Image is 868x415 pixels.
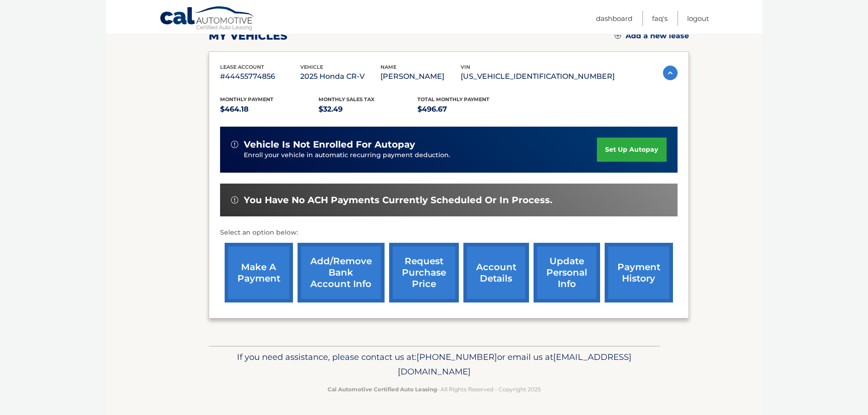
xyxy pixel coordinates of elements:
a: Dashboard [596,11,632,26]
img: add.svg [615,32,621,39]
span: vehicle is not enrolled for autopay [244,139,415,150]
a: set up autopay [597,138,666,162]
span: Monthly Payment [220,96,273,102]
span: Monthly sales Tax [318,96,375,102]
p: [US_VEHICLE_IDENTIFICATION_NUMBER] [461,70,615,83]
a: update personal info [534,243,600,302]
img: alert-white.svg [231,141,238,148]
span: lease account [220,64,264,70]
p: #44455774856 [220,70,300,83]
span: name [380,64,396,70]
a: account details [463,243,529,302]
a: Add/Remove bank account info [298,243,385,302]
a: FAQ's [652,11,668,26]
p: $496.67 [417,103,516,116]
a: Cal Automotive [159,6,255,32]
img: accordion-active.svg [663,66,678,80]
p: [PERSON_NAME] [380,70,461,83]
a: Logout [687,11,709,26]
a: request purchase price [389,243,459,302]
p: 2025 Honda CR-V [300,70,380,83]
span: [EMAIL_ADDRESS][DOMAIN_NAME] [398,352,632,377]
a: make a payment [225,243,293,302]
img: alert-white.svg [231,196,238,204]
h2: my vehicles [209,29,288,43]
a: payment history [605,243,673,302]
span: You have no ACH payments currently scheduled or in process. [244,195,552,206]
strong: Cal Automotive Certified Auto Leasing [328,386,437,393]
span: Total Monthly Payment [417,96,489,102]
p: - All Rights Reserved - Copyright 2025 [215,384,654,394]
span: vin [461,64,470,70]
a: Add a new lease [615,31,689,41]
p: $464.18 [220,103,319,116]
p: If you need assistance, please contact us at: or email us at [215,350,654,379]
span: [PHONE_NUMBER] [416,352,497,362]
p: $32.49 [318,103,417,116]
p: Enroll your vehicle in automatic recurring payment deduction. [244,150,597,160]
p: Select an option below: [220,227,678,238]
span: vehicle [300,64,323,70]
